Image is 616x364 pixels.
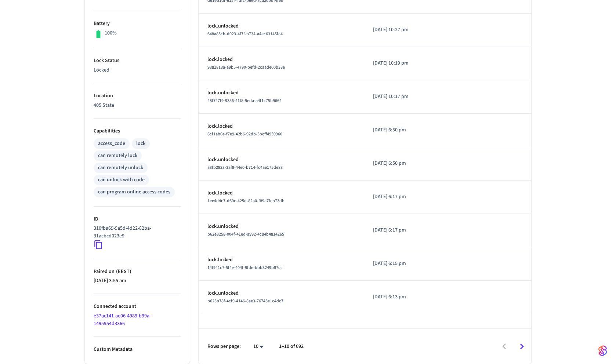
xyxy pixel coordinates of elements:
[373,26,448,34] p: [DATE] 10:27 pm
[207,98,282,104] span: 48f747f9-9356-41f8-9eda-a4f1c75b9664
[98,176,145,184] div: can unlock with code
[98,164,143,172] div: can remotely unlock
[94,20,181,28] p: Battery
[94,92,181,100] p: Location
[207,298,283,304] span: b623b78f-4cf9-4146-8ae3-76743e1c4dc7
[207,231,284,237] span: b62e3258-004f-41ed-a992-4c84b4814265
[373,93,448,101] p: [DATE] 10:17 pm
[105,29,117,37] p: 100%
[207,156,355,164] p: lock.unlocked
[207,89,355,97] p: lock.unlocked
[373,59,448,67] p: [DATE] 10:19 pm
[373,126,448,134] p: [DATE] 6:50 pm
[207,265,283,271] span: 14f941c7-5f4e-404f-9fde-bbb3249b87cc
[136,140,145,148] div: lock
[115,268,131,275] span: ( EEST )
[94,303,181,310] p: Connected account
[94,277,181,285] p: [DATE] 3:55 am
[94,312,151,327] a: e37ac141-ae06-4989-b99a-1495954d3366
[513,338,530,355] button: Go to next page
[207,189,355,197] p: lock.locked
[250,341,267,352] div: 10
[94,268,181,276] p: Paired on
[373,160,448,167] p: [DATE] 6:50 pm
[94,102,181,109] p: 405 State
[94,127,181,135] p: Capabilities
[207,31,283,37] span: 648a85cb-d023-4f7f-b734-a4ec63145fa4
[94,215,181,223] p: ID
[207,198,285,204] span: 1ee4d4c7-d60c-425d-82a0-f89a7fcb73db
[598,345,607,357] img: SeamLogoGradient.69752ec5.svg
[207,164,283,171] span: a3fb2823-3af9-44e0-b714-fc4ae175de83
[373,260,448,267] p: [DATE] 6:15 pm
[94,225,178,240] p: 310fba69-9a5d-4d22-82ba-31acbcd023e9
[279,343,304,350] p: 1–10 of 692
[98,152,137,160] div: can remotely lock
[207,56,355,63] p: lock.locked
[94,346,181,353] p: Custom Metadata
[373,226,448,234] p: [DATE] 6:17 pm
[207,123,355,130] p: lock.locked
[207,256,355,264] p: lock.locked
[94,57,181,65] p: Lock Status
[373,293,448,301] p: [DATE] 6:13 pm
[94,66,181,74] p: Locked
[207,22,355,30] p: lock.unlocked
[98,140,125,148] div: access_code
[207,223,355,230] p: lock.unlocked
[207,343,241,350] p: Rows per page:
[98,188,170,196] div: can program online access codes
[207,64,285,70] span: 9381813a-a9b5-4790-befd-2caade00b38e
[373,193,448,201] p: [DATE] 6:17 pm
[207,131,282,137] span: 6cf1ab0e-f7e9-42b6-92db-5bcff4959960
[207,290,355,297] p: lock.unlocked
